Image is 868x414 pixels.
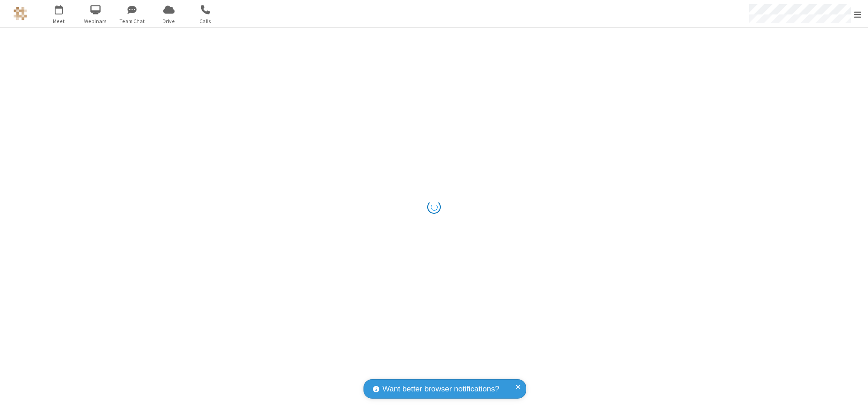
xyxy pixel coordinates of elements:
[79,17,113,25] span: Webinars
[42,17,76,25] span: Meet
[382,383,499,395] span: Want better browser notifications?
[152,17,186,25] span: Drive
[14,7,27,20] img: QA Selenium DO NOT DELETE OR CHANGE
[189,17,222,25] span: Calls
[115,17,149,25] span: Team Chat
